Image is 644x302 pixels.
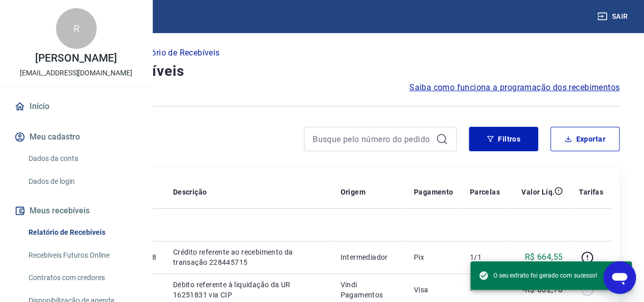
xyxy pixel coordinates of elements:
a: Início [12,95,140,118]
p: 1/1 [469,252,499,262]
a: Recebíveis Futuros Online [24,245,140,266]
a: Dados da conta [24,148,140,169]
p: Relatório de Recebíveis [132,47,219,59]
p: Pix [414,252,454,262]
iframe: Botão para abrir a janela de mensagens [603,261,636,294]
p: Parcelas [469,187,499,197]
button: Meu cadastro [12,126,140,148]
div: R [56,8,97,49]
p: Intermediador [340,252,397,262]
span: O seu extrato foi gerado com sucesso! [479,270,597,281]
button: Exportar [550,127,620,151]
p: [EMAIL_ADDRESS][DOMAIN_NAME] [20,68,132,78]
p: Valor Líq. [521,187,554,197]
p: - [469,285,499,295]
p: -R$ 632,76 [522,284,563,296]
button: Meus recebíveis [12,200,140,222]
p: Tarifas [579,187,603,197]
a: Saiba como funciona a programação dos recebimentos [409,81,620,94]
p: [PERSON_NAME] [35,53,117,64]
h4: Relatório de Recebíveis [24,61,620,81]
p: Visa [414,285,454,295]
p: Pagamento [414,187,454,197]
p: Débito referente à liquidação da UR 16251831 via CIP [173,280,324,300]
p: Descrição [173,187,207,197]
p: Origem [340,187,365,197]
a: Contratos com credores [24,267,140,288]
a: Relatório de Recebíveis [24,222,140,243]
button: Sair [595,7,632,26]
p: Crédito referente ao recebimento da transação 228445715 [173,247,324,267]
button: Filtros [469,127,538,151]
a: Dados de login [24,171,140,192]
p: R$ 664,55 [525,251,563,263]
p: Vindi Pagamentos [340,280,397,300]
input: Busque pelo número do pedido [313,131,432,147]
